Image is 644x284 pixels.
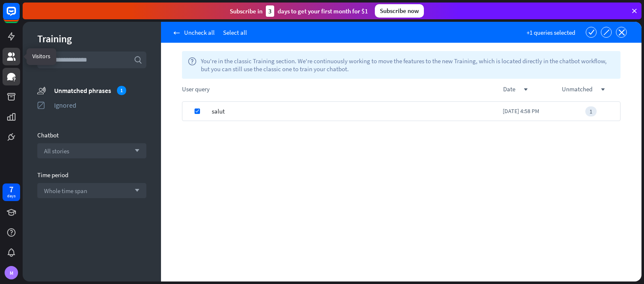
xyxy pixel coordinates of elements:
i: arrow_down [130,148,140,153]
i: arrow_down [130,188,140,193]
div: Ignored [54,101,146,109]
section: +1 queries selected [527,28,575,36]
i: check [195,109,199,113]
span: salut [212,101,225,121]
section: Select all [223,28,247,36]
i: arrow_left [174,30,180,36]
div: User query [182,85,503,93]
div: Chatbot [37,131,146,139]
i: check [588,29,595,35]
section: Uncheck all [174,28,215,36]
i: ignored [37,101,46,109]
div: Time period [37,171,146,179]
a: 7 days [3,183,20,201]
i: unmatched_phrases [37,86,46,95]
div: days [7,193,16,199]
i: search [134,56,142,64]
span: You're in the classic Training section. We're continuously working to move the features to the ne... [201,57,615,73]
span: All stories [44,147,69,155]
div: Unmatched phrases [54,86,146,95]
div: 3 [266,5,274,17]
div: 1 [585,106,597,116]
div: date [503,85,562,93]
i: down [601,88,605,92]
div: 1 [117,86,126,95]
span: Whole time span [44,187,87,195]
button: Open LiveChat chat widget [7,3,32,28]
div: 7 [9,186,13,193]
div: Training [37,32,146,45]
div: Subscribe in days to get your first month for $1 [230,5,368,17]
div: unmatched [562,85,621,93]
i: help [188,57,197,73]
i: ignore [603,29,610,36]
i: down [524,88,528,92]
div: M [5,266,18,279]
i: close [618,29,625,36]
div: Subscribe now [375,4,424,18]
div: [DATE] 4:58 PM [503,101,561,121]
